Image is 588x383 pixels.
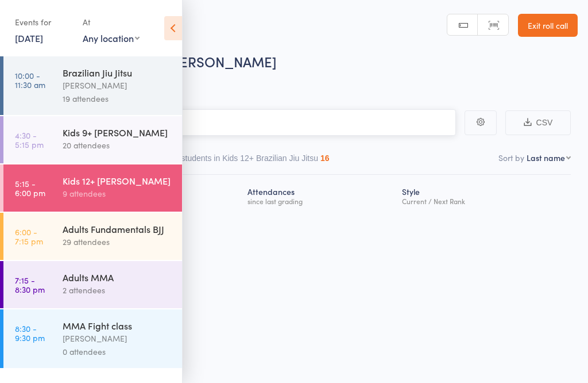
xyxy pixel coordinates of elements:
[247,197,393,205] div: since last grading
[3,309,182,368] a: 8:30 -9:30 pmMMA Fight class[PERSON_NAME]0 attendees
[63,332,172,345] div: [PERSON_NAME]
[159,148,330,174] button: Other students in Kids 12+ Brazilian Jiu Jitsu16
[505,110,571,135] button: CSV
[15,275,45,294] time: 7:15 - 8:30 pm
[63,223,172,235] div: Adults Fundamentals BJJ
[15,131,44,149] time: 4:30 - 5:15 pm
[15,179,45,197] time: 5:15 - 6:00 pm
[63,66,172,79] div: Brazilian Jiu Jitsu
[15,32,43,44] a: [DATE]
[527,152,565,163] div: Last name
[3,164,182,212] a: 5:15 -6:00 pmKids 12+ [PERSON_NAME]9 attendees
[397,180,571,210] div: Style
[63,345,172,358] div: 0 attendees
[3,116,182,163] a: 4:30 -5:15 pmKids 9+ [PERSON_NAME]20 attendees
[15,71,45,89] time: 10:00 - 11:30 am
[15,13,71,32] div: Events for
[15,324,45,342] time: 8:30 - 9:30 pm
[17,109,456,136] input: Search by name
[63,235,172,248] div: 29 attendees
[402,197,566,205] div: Current / Next Rank
[63,319,172,332] div: MMA Fight class
[3,213,182,260] a: 6:00 -7:15 pmAdults Fundamentals BJJ29 attendees
[3,261,182,308] a: 7:15 -8:30 pmAdults MMA2 attendees
[83,13,140,32] div: At
[15,227,43,246] time: 6:00 - 7:15 pm
[320,154,330,163] div: 16
[63,126,172,139] div: Kids 9+ [PERSON_NAME]
[498,152,524,163] label: Sort by
[518,14,578,37] a: Exit roll call
[63,284,172,297] div: 2 attendees
[63,187,172,200] div: 9 attendees
[83,32,140,44] div: Any location
[63,139,172,152] div: 20 attendees
[63,271,172,284] div: Adults MMA
[3,56,182,115] a: 10:00 -11:30 amBrazilian Jiu Jitsu[PERSON_NAME]19 attendees
[243,180,397,210] div: Atten­dances
[114,52,277,71] span: Kids 12+ [PERSON_NAME]
[63,174,172,187] div: Kids 12+ [PERSON_NAME]
[63,79,172,92] div: [PERSON_NAME]
[63,92,172,105] div: 19 attendees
